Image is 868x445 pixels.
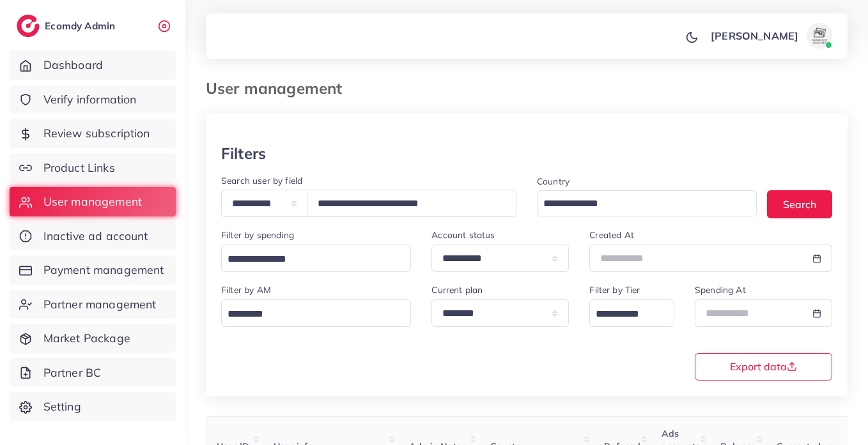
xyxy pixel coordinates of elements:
[695,283,746,296] label: Spending At
[206,79,352,98] h3: User management
[539,194,740,214] input: Search for option
[221,283,271,296] label: Filter by AM
[43,330,130,347] span: Market Package
[43,296,157,313] span: Partner management
[591,305,658,324] input: Search for option
[223,250,394,269] input: Search for option
[221,229,294,241] label: Filter by spending
[43,398,81,415] span: Setting
[221,245,411,272] div: Search for option
[43,365,102,381] span: Partner BC
[589,229,634,241] label: Created At
[221,299,411,327] div: Search for option
[10,153,176,183] a: Product Links
[730,361,797,372] span: Export data
[10,358,176,388] a: Partner BC
[43,160,115,176] span: Product Links
[10,50,176,80] a: Dashboard
[589,299,674,327] div: Search for option
[537,190,757,216] div: Search for option
[10,255,176,285] a: Payment management
[10,187,176,216] a: User management
[10,324,176,353] a: Market Package
[43,262,164,278] span: Payment management
[10,222,176,251] a: Inactive ad account
[43,193,142,210] span: User management
[43,91,137,108] span: Verify information
[10,85,176,114] a: Verify information
[589,283,640,296] label: Filter by Tier
[10,119,176,148] a: Review subscription
[221,144,266,163] h3: Filters
[221,174,302,187] label: Search user by field
[704,23,837,49] a: [PERSON_NAME]avatar
[695,353,832,381] button: Export data
[10,290,176,319] a: Partner management
[711,28,798,43] p: [PERSON_NAME]
[17,15,40,37] img: logo
[10,392,176,421] a: Setting
[431,283,483,296] label: Current plan
[43,57,103,73] span: Dashboard
[431,229,495,241] label: Account status
[807,23,832,49] img: avatar
[43,125,150,142] span: Review subscription
[537,175,570,188] label: Country
[43,228,148,245] span: Inactive ad account
[767,190,832,218] button: Search
[17,15,118,37] a: logoEcomdy Admin
[223,305,394,324] input: Search for option
[45,20,118,32] h2: Ecomdy Admin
